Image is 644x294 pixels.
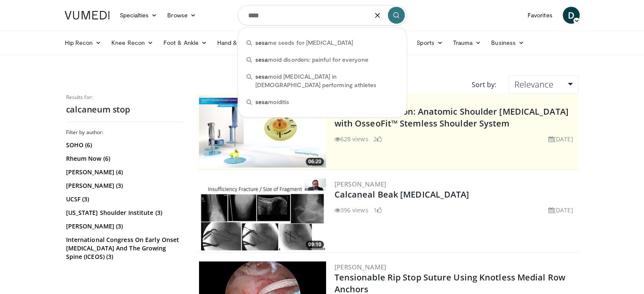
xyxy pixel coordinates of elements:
[66,181,182,190] a: [PERSON_NAME] (3)
[66,222,182,231] a: [PERSON_NAME] (3)
[548,135,573,143] li: [DATE]
[255,98,268,105] span: sesa
[255,39,268,46] span: sesa
[334,206,368,214] li: 396 views
[60,34,107,51] a: Hip Recon
[212,34,267,51] a: Hand & Wrist
[66,168,182,176] a: [PERSON_NAME] (4)
[514,79,553,90] span: Relevance
[66,94,185,101] p: Results for:
[238,5,407,25] input: Search topics, interventions
[66,195,182,203] a: UCSF (3)
[509,75,578,94] a: Relevance
[334,189,470,200] a: Calcaneal Beak [MEDICAL_DATA]
[563,7,580,24] a: D
[334,106,569,129] a: Surgical Animation: Anatomic Shoulder [MEDICAL_DATA] with OsseoFit™ Stemless Shoulder System
[199,96,326,168] a: 06:20
[334,135,368,143] li: 628 views
[373,135,382,143] li: 2
[255,73,268,80] span: sesa
[65,11,110,19] img: VuMedi Logo
[373,206,382,214] li: 1
[448,34,486,51] a: Trauma
[255,72,398,89] span: moid [MEDICAL_DATA] in [DEMOGRAPHIC_DATA] performing athletes
[199,179,326,250] img: 6caebe36-aefd-4578-8f2d-745bf145545c.300x170_q85_crop-smart_upscale.jpg
[199,179,326,250] a: 09:10
[158,34,212,51] a: Foot & Ankle
[66,129,185,136] h3: Filter by author:
[465,75,502,94] div: Sort by:
[306,241,324,248] span: 09:10
[522,7,558,24] a: Favorites
[548,206,573,214] li: [DATE]
[306,158,324,165] span: 06:20
[486,34,529,51] a: Business
[199,96,326,168] img: 84e7f812-2061-4fff-86f6-cdff29f66ef4.300x170_q85_crop-smart_upscale.jpg
[255,98,290,106] span: moiditis
[66,104,185,115] h2: calcaneum stop
[66,154,182,163] a: Rheum Now (6)
[66,209,182,217] a: [US_STATE] Shoulder Institute (3)
[255,56,268,63] span: sesa
[66,141,182,149] a: SOHO (6)
[334,180,387,188] a: [PERSON_NAME]
[115,7,163,24] a: Specialties
[255,38,353,47] span: me seeds for [MEDICAL_DATA]
[162,7,201,24] a: Browse
[106,34,158,51] a: Knee Recon
[334,263,387,271] a: [PERSON_NAME]
[255,55,369,64] span: moid disorders: painful for everyone
[412,34,448,51] a: Sports
[66,236,182,261] a: International Congress On Early Onset [MEDICAL_DATA] And The Growing Spine (ICEOS) (3)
